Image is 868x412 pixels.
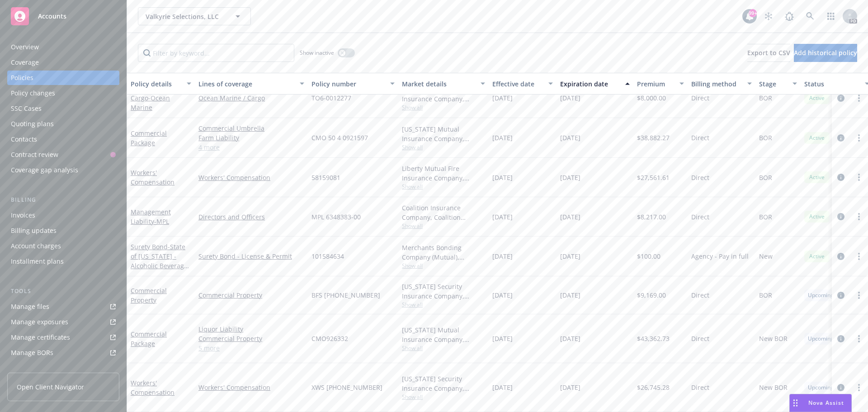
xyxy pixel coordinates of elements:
span: CMO926332 [311,334,348,343]
div: Expiration date [560,79,620,89]
div: 99+ [749,9,757,17]
span: Direct [691,133,709,142]
button: Market details [398,73,489,95]
div: Market details [402,79,475,89]
div: Installment plans [11,254,64,269]
span: [DATE] [492,93,513,103]
span: Open Client Navigator [17,382,84,392]
span: Direct [691,93,709,103]
span: $27,561.61 [637,173,670,182]
a: Quoting plans [7,117,119,131]
button: Policy details [127,73,195,95]
div: [US_STATE] Security Insurance Company, Liberty Mutual [402,374,485,393]
a: Account charges [7,239,119,253]
a: Coverage gap analysis [7,163,119,177]
div: [US_STATE] Mutual Insurance Company, [US_STATE] Mutual Insurance [402,124,485,143]
a: Surety Bond [131,242,188,279]
span: TO6-0012277 [311,93,351,103]
span: Direct [691,212,709,222]
span: Show all [402,183,485,190]
div: Contacts [11,132,37,147]
a: Commercial Property [131,286,167,304]
a: Accounts [7,4,119,29]
span: Direct [691,334,709,343]
div: Drag to move [790,394,801,412]
div: Overview [11,40,39,54]
span: Active [808,134,826,142]
span: $26,745.28 [637,383,670,392]
a: Commercial Property [198,290,304,300]
a: Policies [7,71,119,85]
a: Liquor Liability [198,324,304,334]
a: Manage exposures [7,315,119,329]
a: Commercial Package [131,330,167,348]
div: Effective date [492,79,543,89]
a: Directors and Officers [198,212,304,222]
span: BOR [759,133,772,142]
span: Accounts [38,13,66,20]
span: [DATE] [560,173,580,182]
span: Nova Assist [808,399,844,407]
span: [DATE] [560,212,580,222]
span: Valkyrie Selections, LLC [146,12,224,21]
div: Lines of coverage [198,79,294,89]
div: Account charges [11,239,61,253]
span: Active [808,252,826,260]
span: [DATE] [560,133,580,142]
span: CMO 50 4 0921597 [311,133,368,142]
div: Merchants Bonding Company (Mutual), Merchants Bonding Company [402,243,485,262]
span: [DATE] [560,290,580,300]
div: Billing updates [11,223,57,238]
button: Nova Assist [789,394,852,412]
a: Surety Bond - License & Permit [198,251,304,261]
a: Ocean Marine / Cargo [198,93,304,103]
a: more [854,211,864,222]
button: Lines of coverage [195,73,308,95]
span: Show all [402,301,485,308]
a: circleInformation [835,172,846,183]
a: Billing updates [7,223,119,238]
span: [DATE] [492,383,513,392]
span: Agency - Pay in full [691,251,749,261]
span: Show all [402,393,485,401]
button: Export to CSV [747,44,790,62]
span: $9,169.00 [637,290,666,300]
a: Manage files [7,299,119,314]
a: circleInformation [835,251,846,262]
span: BOR [759,173,772,182]
span: 58159081 [311,173,340,182]
span: XWS [PHONE_NUMBER] [311,383,382,392]
span: Export to CSV [747,48,790,57]
div: Manage BORs [11,346,53,360]
span: Active [808,213,826,221]
a: Switch app [822,7,840,25]
button: Add historical policy [794,44,857,62]
span: $38,882.27 [637,133,670,142]
span: Active [808,94,826,102]
a: Workers' Compensation [198,173,304,182]
span: BOR [759,212,772,222]
span: Show all [402,262,485,270]
span: BOR [759,290,772,300]
button: Policy number [308,73,398,95]
span: [DATE] [492,173,513,182]
a: Commercial Property [198,334,304,343]
a: Farm Liability [198,133,304,142]
span: [DATE] [492,133,513,142]
a: circleInformation [835,290,846,301]
a: 4 more [198,142,304,152]
div: [US_STATE] Security Insurance Company, Liberty Mutual [402,282,485,301]
span: New BOR [759,334,788,343]
div: Tools [7,287,119,296]
a: Installment plans [7,254,119,269]
div: Stage [759,79,787,89]
span: MPL 6348383-00 [311,212,361,222]
div: Contract review [11,147,58,162]
a: Management Liability [131,208,171,226]
a: Report a Bug [780,7,798,25]
a: Manage BORs [7,346,119,360]
div: Policy changes [11,86,55,100]
button: Premium [633,73,688,95]
div: Summary of insurance [11,361,80,375]
a: Commercial Umbrella [198,123,304,133]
